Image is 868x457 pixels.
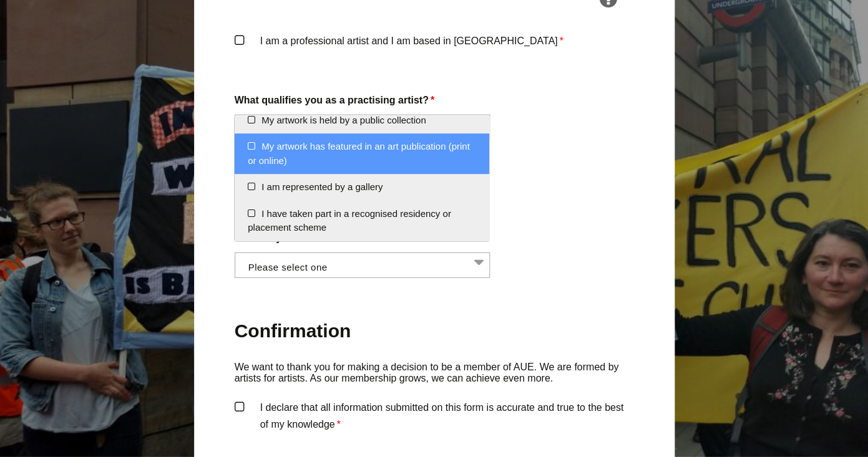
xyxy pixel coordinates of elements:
h2: Confirmation [235,319,634,343]
p: We want to thank you for making a decision to be a member of AUE. We are formed by artists for ar... [235,362,634,385]
label: What qualifies you as a practising artist? [235,92,634,108]
label: I declare that all information submitted on this form is accurate and true to the best of my know... [235,399,634,436]
li: I have taken part in a recognised residency or placement scheme [235,201,489,241]
li: My artwork is held by a public collection [235,107,489,134]
li: My artwork has featured in an art publication (print or online) [235,133,489,174]
li: I am represented by a gallery [235,174,489,201]
label: I am a professional artist and I am based in [GEOGRAPHIC_DATA] [235,32,634,70]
